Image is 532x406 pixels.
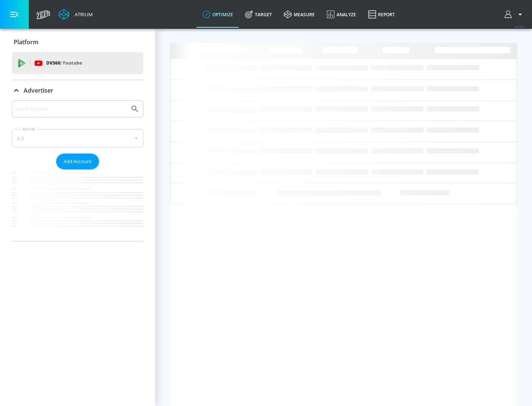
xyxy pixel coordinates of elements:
a: Report [362,1,401,28]
a: measure [278,1,321,28]
p: Advertiser [24,86,53,94]
div: Atrium [72,11,93,18]
label: Sort By [21,127,37,131]
p: DV360: [46,59,82,67]
span: v 4.25.4 [514,24,525,28]
div: Platform [12,32,143,52]
a: Analyze [321,1,362,28]
p: Platform [14,38,38,46]
p: Youtube [62,59,82,67]
span: Add Account [64,157,92,166]
a: optimize [197,1,239,28]
input: Search by name [15,104,127,114]
nav: list of Advertiser [12,169,143,241]
div: Advertiser [12,80,143,101]
button: Add Account [56,154,99,169]
a: Atrium [58,9,93,20]
div: DV360: Youtube [12,52,143,74]
div: A-Z [12,129,143,148]
div: Advertiser [12,100,143,241]
a: Target [239,1,278,28]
